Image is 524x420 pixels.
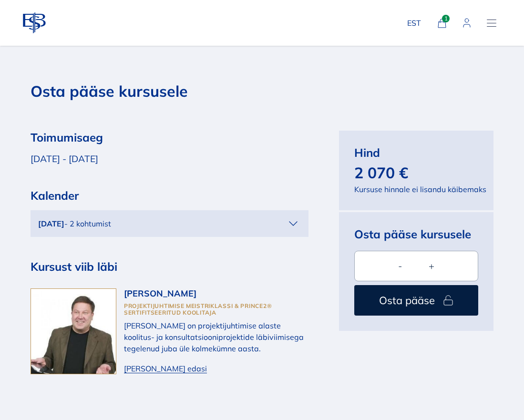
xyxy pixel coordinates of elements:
[354,164,408,182] h2: 2 070 €
[390,252,410,280] button: -
[124,303,308,316] span: Projektijuhtimise meistriklassi & PRINCE2® sertifitseeritud koolitaja
[354,146,380,160] h3: Hind
[124,320,308,354] p: [PERSON_NAME] on projektijuhtimise alaste koolitus- ja konsultatsiooniprojektide läbiviimisega te...
[379,292,435,308] span: Osta pääse
[421,252,442,280] button: +
[31,289,116,374] img: Algis Perens, sertifitseeritud koolitaja EBSi PRINCE2 projektijuhtimine programmides
[124,363,207,374] button: [PERSON_NAME] edasi
[442,15,450,22] small: 1
[354,184,478,195] p: Kursuse hinnale ei lisandu käibemaks
[31,189,308,203] h3: Kalender
[31,131,308,144] h3: Toimumisaeg
[38,218,286,229] div: - 2 kohtumist
[31,82,493,100] h2: Osta pääse kursusele
[31,152,308,166] p: [DATE] - [DATE]
[354,285,478,316] button: Osta pääse
[38,219,64,228] b: [DATE]
[403,13,425,32] button: EST
[31,260,308,274] h3: Kursust viib läbi
[31,210,308,237] button: [DATE]- 2 kohtumist
[354,227,478,241] h3: Osta pääse kursusele
[124,288,308,299] h4: [PERSON_NAME]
